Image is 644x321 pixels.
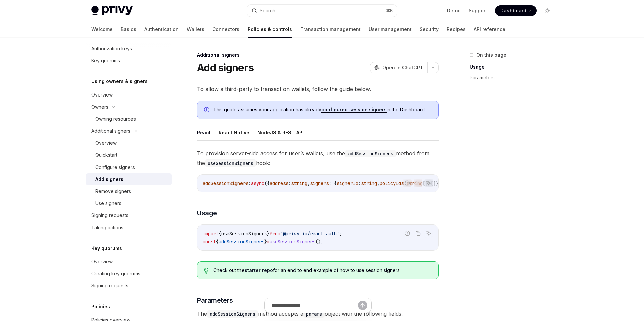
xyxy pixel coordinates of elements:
[476,51,506,59] span: On this page
[369,21,412,38] a: User management
[315,239,323,245] span: ();
[204,268,209,274] svg: Tip
[91,45,132,53] div: Authorization keys
[221,231,267,237] span: useSessionSigners
[377,180,380,186] span: ,
[86,113,172,125] a: Owning resources
[95,175,123,183] div: Add signers
[260,7,278,15] div: Search...
[248,21,292,38] a: Policies & controls
[197,84,439,94] span: To allow a third-party to transact on wallets, follow the guide below.
[219,125,249,140] button: React Native
[447,21,466,38] a: Recipes
[267,231,270,237] span: }
[95,139,117,147] div: Overview
[248,180,251,186] span: :
[264,239,267,245] span: }
[197,296,233,305] span: Parameters
[197,208,217,218] span: Usage
[300,21,361,38] a: Transaction management
[91,258,113,266] div: Overview
[91,21,113,38] a: Welcome
[95,187,131,195] div: Remove signers
[270,180,288,186] span: address
[91,103,108,111] div: Owners
[91,270,140,278] div: Creating key quorums
[470,72,558,83] a: Parameters
[187,21,204,38] a: Wallets
[95,151,117,159] div: Quickstart
[86,209,172,221] a: Signing requests
[470,62,558,72] a: Usage
[380,180,404,186] span: policyIds
[86,280,172,292] a: Signing requests
[86,43,172,55] a: Authorization keys
[197,149,439,168] span: To provision server-side access for user’s wallets, use the method from the hook:
[267,239,270,245] span: =
[291,180,307,186] span: string
[91,6,133,15] img: light logo
[307,180,310,186] span: ,
[310,180,329,186] span: signers
[542,5,553,16] button: Toggle dark mode
[382,64,423,71] span: Open in ChatGPT
[95,163,135,171] div: Configure signers
[447,7,461,14] a: Demo
[121,21,136,38] a: Basics
[86,173,172,185] a: Add signers
[95,199,121,207] div: Use signers
[197,62,254,74] h1: Add signers
[321,107,387,113] a: configured session signers
[213,267,432,274] span: Check out the for an end to end example of how to use session signers.
[251,180,264,186] span: async
[337,180,358,186] span: signerId
[197,52,439,58] div: Additional signers
[414,179,422,187] button: Copy the contents from the code block
[358,301,367,310] button: Send message
[86,197,172,209] a: Use signers
[329,180,337,186] span: : {
[403,179,412,187] button: Report incorrect code
[91,282,128,290] div: Signing requests
[91,303,110,311] h5: Policies
[91,244,122,252] h5: Key quorums
[144,21,179,38] a: Authentication
[91,211,128,219] div: Signing requests
[495,5,537,16] a: Dashboard
[474,21,505,38] a: API reference
[86,221,172,234] a: Taking actions
[219,231,221,237] span: {
[420,21,439,38] a: Security
[203,231,219,237] span: import
[345,150,396,157] code: addSessionSigners
[403,229,412,238] button: Report incorrect code
[270,231,280,237] span: from
[205,159,256,167] code: useSessionSigners
[91,91,113,99] div: Overview
[370,62,427,73] button: Open in ChatGPT
[203,180,248,186] span: addSessionSigners
[247,5,397,17] button: Search...⌘K
[219,239,264,245] span: addSessionSigners
[86,89,172,101] a: Overview
[86,268,172,280] a: Creating key quorums
[86,161,172,173] a: Configure signers
[213,106,432,113] span: This guide assumes your application has already in the Dashboard.
[197,125,211,140] button: React
[203,239,216,245] span: const
[386,8,393,13] span: ⌘ K
[91,127,130,135] div: Additional signers
[216,239,219,245] span: {
[91,57,120,65] div: Key quorums
[288,180,291,186] span: :
[95,115,136,123] div: Owning resources
[257,125,304,140] button: NodeJS & REST API
[424,229,433,238] button: Ask AI
[264,180,270,186] span: ({
[270,239,315,245] span: useSessionSigners
[500,7,526,14] span: Dashboard
[91,77,148,85] h5: Using owners & signers
[424,179,433,187] button: Ask AI
[86,149,172,161] a: Quickstart
[86,55,172,67] a: Key quorums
